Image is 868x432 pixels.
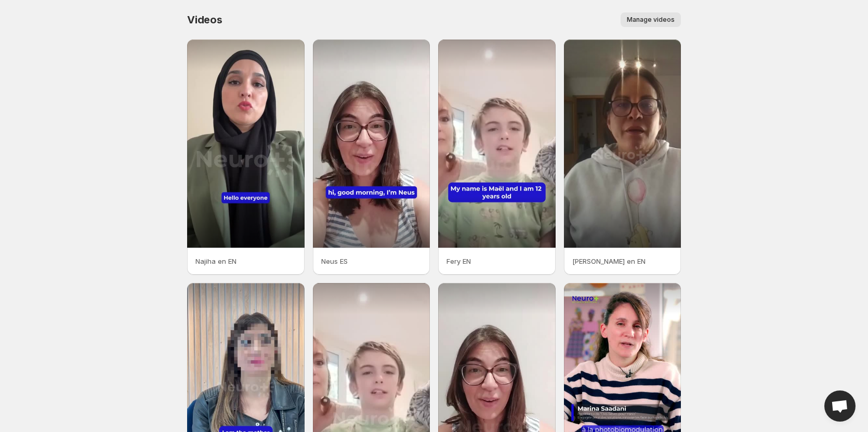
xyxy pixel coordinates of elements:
[572,256,673,266] p: [PERSON_NAME] en EN
[187,14,222,26] span: Videos
[824,390,856,422] a: Open chat
[195,256,296,266] p: Najiha en EN
[621,12,681,27] button: Manage videos
[627,16,675,24] span: Manage videos
[446,256,547,266] p: Fery EN
[321,256,422,266] p: Neus ES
